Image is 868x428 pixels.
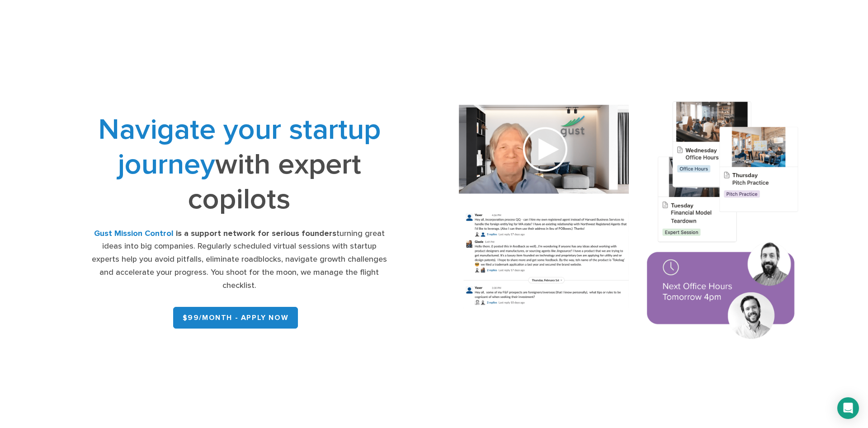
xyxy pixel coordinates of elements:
img: Composition of calendar events, a video call presentation, and chat rooms [441,88,817,356]
span: Navigate your startup journey [98,112,381,182]
strong: is a support network for serious founders [176,229,336,238]
strong: Gust Mission Control [94,229,174,238]
h1: with expert copilots [89,112,390,216]
a: $99/month - APPLY NOW [173,307,298,329]
div: turning great ideas into big companies. Regularly scheduled virtual sessions with startup experts... [89,227,390,292]
div: Open Intercom Messenger [837,397,859,419]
